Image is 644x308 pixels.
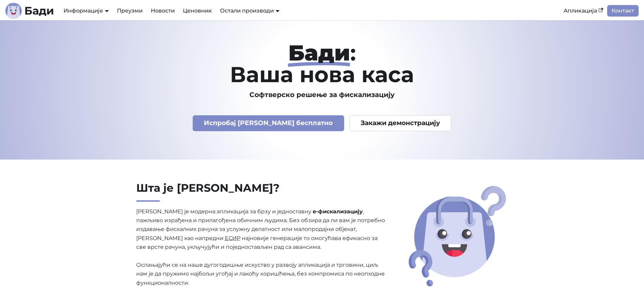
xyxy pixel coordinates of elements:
a: Апликација [559,5,607,17]
a: Закажи демонстрацију [350,115,452,131]
a: Ценовник [179,5,216,17]
abbr: Електронски систем за издавање рачуна [225,235,240,241]
img: Лого [5,3,22,19]
h3: Софтверско решење за фискализацију [104,91,540,99]
a: Испробај [PERSON_NAME] бесплатно [193,115,344,131]
a: Преузми [113,5,147,17]
p: [PERSON_NAME] је модерна апликација за брзу и једноставну , пажљиво израђена и прилагођена обични... [136,207,386,288]
a: Новости [147,5,179,17]
a: ЛогоБади [5,3,54,19]
a: Контакт [607,5,639,17]
strong: Бади [288,40,350,66]
img: Шта је Бади? [406,184,508,289]
a: Информације [64,7,109,14]
b: Бади [24,5,54,16]
h1: : Ваша нова каса [104,42,540,85]
h2: Шта је [PERSON_NAME]? [136,181,386,202]
a: Остали производи [220,7,280,14]
strong: е-фискализацију [313,208,363,215]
